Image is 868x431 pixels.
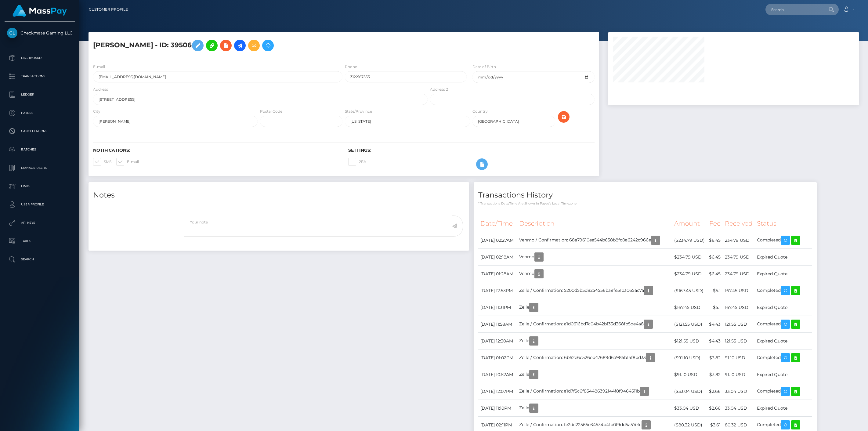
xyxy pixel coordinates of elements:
td: ($234.79 USD) [672,232,707,249]
td: ($121.55 USD) [672,316,707,333]
p: Batches [7,145,72,154]
td: [DATE] 12:30AM [478,333,517,350]
img: Checkmate Gaming LLC [7,28,17,38]
td: Expired Quote [755,299,812,316]
td: $6.45 [707,249,723,266]
td: Zelle / Confirmation: 5200d5b5d8254556b39fe51b3d65ac7a [517,282,672,299]
td: [DATE] 11:31PM [478,299,517,316]
label: Phone [345,64,357,70]
a: Transactions [5,69,75,84]
td: $3.82 [707,366,723,383]
td: ($167.45 USD) [672,282,707,299]
td: [DATE] 11:58AM [478,316,517,333]
a: User Profile [5,197,75,212]
td: $5.1 [707,299,723,316]
td: $6.45 [707,232,723,249]
td: Completed [755,316,812,333]
p: API Keys [7,218,72,227]
label: E-mail [116,158,139,166]
td: Venmo [517,266,672,282]
td: $4.43 [707,316,723,333]
td: [DATE] 11:10PM [478,400,517,417]
td: $3.82 [707,350,723,366]
td: [DATE] 01:28AM [478,266,517,282]
td: 234.79 USD [723,232,755,249]
h6: Notifications: [93,148,339,153]
a: Ledger [5,87,75,102]
a: Cancellations [5,124,75,139]
td: [DATE] 10:52AM [478,366,517,383]
th: Description [517,215,672,232]
td: 91.10 USD [723,350,755,366]
p: Dashboard [7,53,72,63]
label: Address [93,87,108,92]
input: Search... [765,4,823,15]
a: Customer Profile [89,3,128,16]
label: City [93,109,100,114]
td: Zelle [517,333,672,350]
p: Cancellations [7,127,72,136]
td: Completed [755,383,812,400]
td: Expired Quote [755,366,812,383]
td: $121.55 USD [672,333,707,350]
td: Expired Quote [755,400,812,417]
td: 121.55 USD [723,316,755,333]
span: Checkmate Gaming LLC [5,30,75,36]
td: 33.04 USD [723,383,755,400]
h4: Notes [93,190,465,201]
td: 167.45 USD [723,282,755,299]
td: Zelle / Confirmation: 6b62e6e526eb47689d6a985b14f8bd33 [517,350,672,366]
td: $91.10 USD [672,366,707,383]
a: Initiate Payout [234,40,246,51]
h6: Settings: [348,148,594,153]
td: Completed [755,232,812,249]
label: Date of Birth [472,64,496,70]
p: Ledger [7,90,72,99]
label: 2FA [348,158,366,166]
td: Zelle [517,299,672,316]
a: Batches [5,142,75,157]
p: * Transactions date/time are shown in payee's local timezone [478,201,812,206]
td: Zelle / Confirmation: a1d0616bd7c04b42b133d368fb5de4a8 [517,316,672,333]
th: Status [755,215,812,232]
label: SMS [93,158,111,166]
td: $6.45 [707,266,723,282]
td: $234.79 USD [672,266,707,282]
td: $234.79 USD [672,249,707,266]
td: [DATE] 01:02PM [478,350,517,366]
label: Postal Code [260,109,282,114]
th: Fee [707,215,723,232]
td: Zelle [517,400,672,417]
td: 33.04 USD [723,400,755,417]
p: Manage Users [7,163,72,172]
p: Links [7,182,72,191]
td: 234.79 USD [723,266,755,282]
td: [DATE] 02:27AM [478,232,517,249]
td: ($91.10 USD) [672,350,707,366]
a: Manage Users [5,160,75,176]
p: Payees [7,108,72,118]
td: Venmo [517,249,672,266]
td: [DATE] 12:53PM [478,282,517,299]
td: Completed [755,282,812,299]
td: Venmo / Confirmation: 68a79610ea544b658b8fc0a6242c966e [517,232,672,249]
img: MassPay Logo [13,5,67,17]
td: 91.10 USD [723,366,755,383]
td: Expired Quote [755,266,812,282]
a: Payees [5,105,75,121]
th: Amount [672,215,707,232]
p: Search [7,255,72,264]
p: Transactions [7,72,72,81]
td: Zelle [517,366,672,383]
th: Received [723,215,755,232]
a: Search [5,252,75,267]
td: Completed [755,350,812,366]
a: API Keys [5,215,75,230]
td: $4.43 [707,333,723,350]
a: Taxes [5,234,75,249]
td: $5.1 [707,282,723,299]
td: 167.45 USD [723,299,755,316]
td: 121.55 USD [723,333,755,350]
td: $33.04 USD [672,400,707,417]
label: State/Province [345,109,372,114]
